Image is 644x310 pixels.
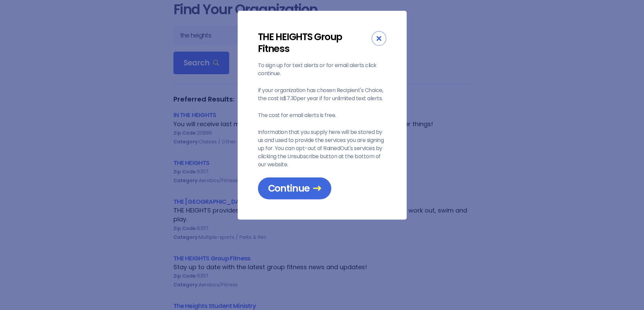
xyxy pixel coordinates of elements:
[258,111,386,119] p: The cost for email alerts is free.
[258,61,386,78] p: To sign up for text alerts or for email alerts click continue.
[372,31,386,46] div: Close
[258,31,372,55] div: THE HEIGHTS Group Fitness
[258,128,386,169] p: Information that you supply here will be stored by us and used to provide the services you are si...
[258,86,386,103] p: If your organization has chosen Recipient's Choice, the cost is $7.30 per year if for unlimited t...
[268,182,321,194] span: Continue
